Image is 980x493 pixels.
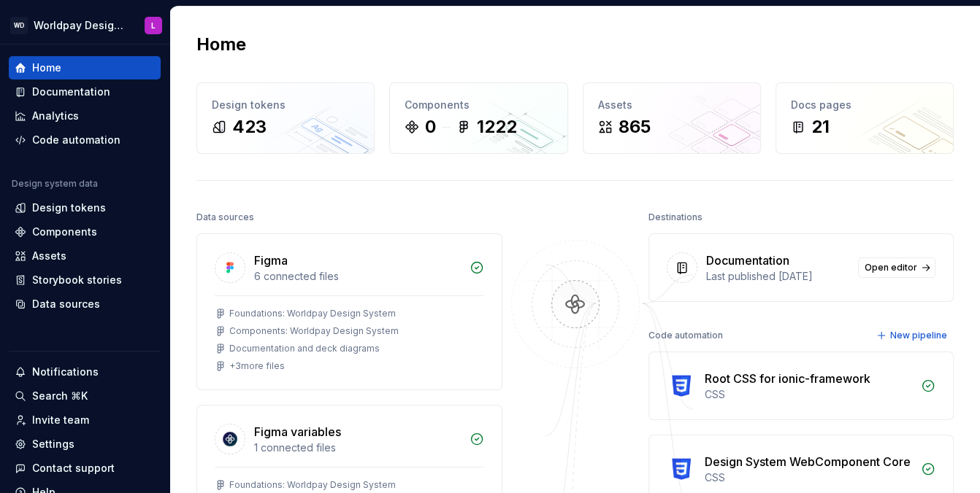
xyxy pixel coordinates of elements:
a: Assets865 [583,82,761,154]
div: Components [32,225,97,239]
button: WDWorldpay Design SystemL [3,9,166,41]
div: Figma variables [254,423,341,440]
h2: Home [196,33,246,56]
span: Open editor [865,262,917,273]
div: 0 [425,115,436,139]
div: Last published [DATE] [706,269,850,284]
div: Design system data [12,178,98,190]
a: Settings [9,432,161,456]
div: Design tokens [32,201,106,215]
div: Components [405,98,552,112]
div: Foundations: Worldpay Design System [229,479,396,491]
div: Destinations [648,207,703,228]
a: Analytics [9,104,161,128]
a: Documentation [9,80,161,104]
div: + 3 more files [229,360,285,372]
div: CSS [705,387,913,402]
a: Figma6 connected filesFoundations: Worldpay Design SystemComponents: Worldpay Design SystemDocume... [196,233,502,390]
div: Worldpay Design System [34,18,127,33]
div: Documentation and deck diagrams [229,343,380,354]
a: Code automation [9,128,161,152]
div: 1222 [477,115,517,139]
div: Assets [598,98,746,112]
div: Docs pages [791,98,938,112]
div: Components: Worldpay Design System [229,325,399,337]
div: Invite team [32,413,89,427]
button: Contact support [9,457,161,480]
div: 6 connected files [254,269,461,284]
div: Settings [32,437,74,451]
div: Home [32,61,61,75]
div: 21 [811,115,830,139]
div: Storybook stories [32,273,122,287]
div: Figma [254,252,288,269]
div: 423 [232,115,267,139]
a: Design tokens [9,196,161,220]
a: Assets [9,244,161,268]
div: L [151,20,156,31]
div: Analytics [32,109,79,123]
div: Notifications [32,365,99,379]
a: Data sources [9,292,161,316]
div: Data sources [196,207,254,228]
div: Foundations: Worldpay Design System [229,308,396,319]
a: Storybook stories [9,268,161,292]
div: Documentation [706,252,789,269]
div: Design tokens [212,98,359,112]
div: Code automation [32,133,120,147]
span: New pipeline [890,330,947,341]
button: Notifications [9,360,161,384]
a: Components [9,220,161,244]
div: 1 connected files [254,440,461,455]
a: Docs pages21 [776,82,954,154]
a: Open editor [858,257,935,278]
div: Contact support [32,461,115,475]
div: Root CSS for ionic-framework [705,370,870,387]
div: Assets [32,249,66,263]
a: Invite team [9,408,161,432]
div: Design System WebComponent Core [705,453,911,470]
div: WD [10,17,28,34]
div: Documentation [32,85,110,99]
div: CSS [705,470,913,485]
div: 865 [619,115,651,139]
div: Code automation [648,325,723,346]
a: Home [9,56,161,79]
div: Data sources [32,297,100,311]
a: Components01222 [389,82,567,154]
div: Search ⌘K [32,389,88,403]
a: Design tokens423 [196,82,375,154]
button: New pipeline [872,325,954,346]
button: Search ⌘K [9,384,161,408]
